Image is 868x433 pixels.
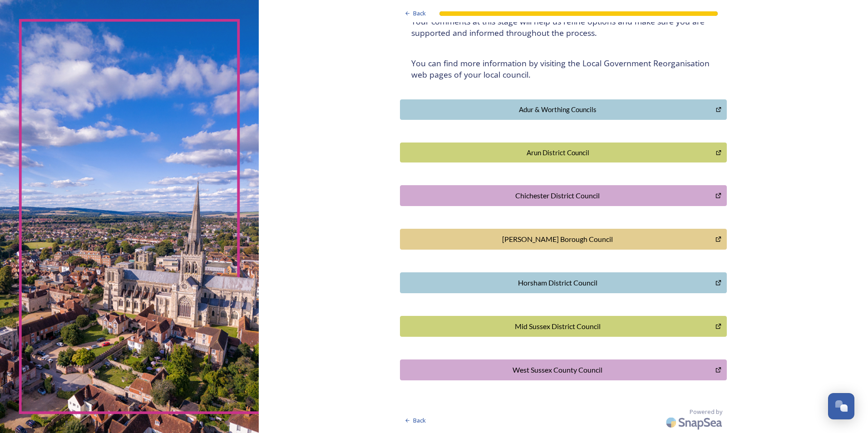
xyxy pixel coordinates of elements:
div: Mid Sussex District Council [405,321,710,332]
div: Arun District Council [405,148,711,158]
div: Horsham District Council [405,277,710,288]
button: Arun District Council [400,143,727,163]
h4: Your comments at this stage will help us refine options and make sure you are supported and infor... [411,16,715,39]
img: SnapSea Logo [663,412,727,433]
span: Back [413,416,426,425]
button: Open Chat [828,393,854,419]
h4: You can find more information by visiting the Local Government Reorganisation web pages of your l... [411,58,715,80]
div: West Sussex County Council [405,364,710,375]
button: Horsham District Council [400,272,727,293]
span: Back [413,9,426,18]
button: Crawley Borough Council [400,229,727,250]
button: Adur & Worthing Councils [400,99,727,120]
div: [PERSON_NAME] Borough Council [405,234,710,245]
button: West Sussex County Council [400,359,727,380]
button: Mid Sussex District Council [400,316,727,337]
div: Adur & Worthing Councils [405,104,711,115]
div: Chichester District Council [405,190,710,201]
span: Powered by [690,408,722,416]
button: Chichester District Council [400,185,727,206]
